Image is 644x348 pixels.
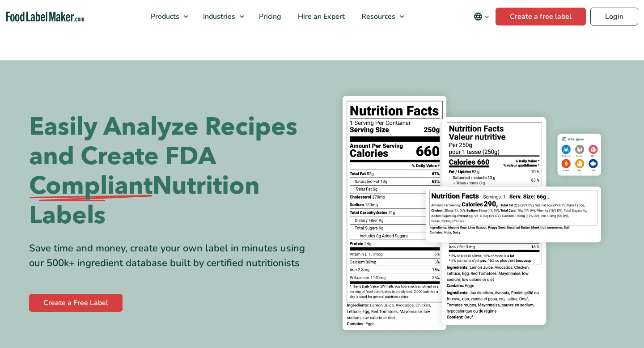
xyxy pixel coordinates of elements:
a: Login [590,8,638,25]
span: Compliant [29,171,153,201]
span: Hire an Expert [295,12,346,21]
h1: Easily Analyze Recipes and Create FDA Nutrition Labels [29,112,315,230]
button: Change language [467,8,496,25]
span: Products [148,12,180,21]
a: Food Label Maker homepage [6,12,84,22]
a: Create a Free Label [29,294,123,312]
span: Industries [200,12,236,21]
span: Pricing [256,12,282,21]
span: Resources [359,12,396,21]
div: Save time and money, create your own label in minutes using our 500k+ ingredient database built b... [29,241,315,271]
a: Create a free label [496,8,586,25]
